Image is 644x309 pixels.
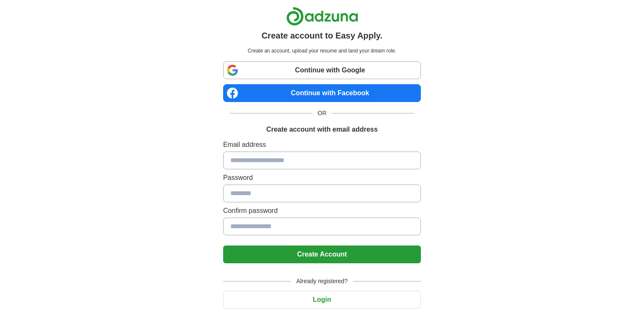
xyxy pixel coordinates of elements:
h1: Create account to Easy Apply. [262,29,383,42]
span: OR [312,109,332,118]
button: Login [223,291,421,309]
a: Login [223,296,421,303]
button: Create Account [223,246,421,263]
label: Password [223,173,421,183]
img: Adzuna logo [286,7,358,26]
a: Continue with Facebook [223,84,421,102]
span: Already registered? [291,277,353,286]
p: Create an account, upload your resume and land your dream role. [225,47,419,55]
a: Continue with Google [223,61,421,79]
label: Email address [223,140,421,150]
h1: Create account with email address [266,124,378,135]
label: Confirm password [223,206,421,216]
